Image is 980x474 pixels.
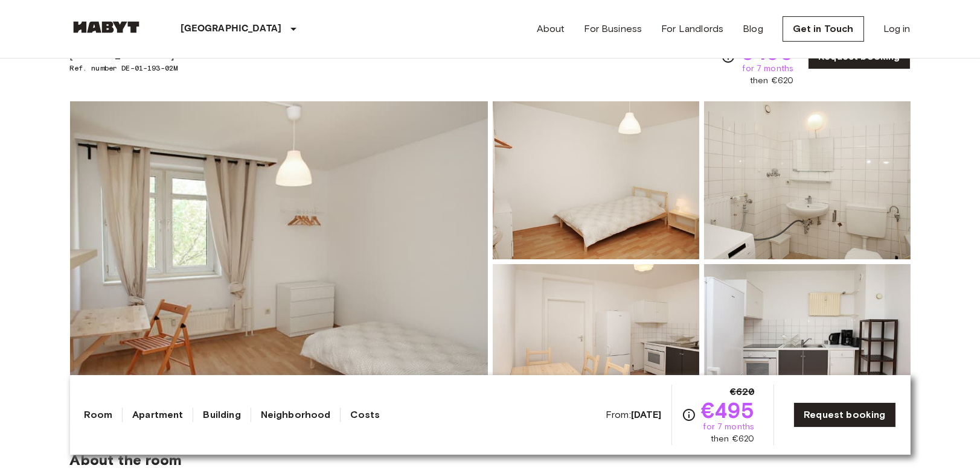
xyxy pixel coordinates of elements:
a: Blog [743,22,763,36]
a: For Business [584,22,642,36]
span: Ref. number DE-01-193-02M [70,63,240,74]
a: Log in [883,22,911,36]
a: About [537,22,565,36]
a: Building [203,408,240,422]
img: Marketing picture of unit DE-01-193-02M [70,101,488,422]
b: [DATE] [631,409,662,420]
a: Costs [350,408,380,422]
p: [GEOGRAPHIC_DATA] [181,22,282,36]
span: About the room [70,451,911,469]
span: then €620 [711,433,754,445]
span: €495 [740,41,794,63]
span: for 7 months [703,421,754,433]
span: then €620 [750,75,793,87]
a: For Landlords [661,22,723,36]
a: Room [85,408,113,422]
span: €495 [701,399,755,421]
a: Apartment [132,408,183,422]
img: Picture of unit DE-01-193-02M [704,264,911,422]
img: Habyt [70,21,143,33]
a: Neighborhood [261,408,331,422]
img: Picture of unit DE-01-193-02M [704,101,911,259]
img: Picture of unit DE-01-193-02M [493,264,699,422]
span: for 7 months [742,63,793,75]
svg: Check cost overview for full price breakdown. Please note that discounts apply to new joiners onl... [682,408,696,422]
span: €620 [730,385,755,399]
a: Request booking [793,402,895,428]
a: Get in Touch [783,16,864,42]
span: From: [606,408,662,422]
img: Picture of unit DE-01-193-02M [493,101,699,259]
